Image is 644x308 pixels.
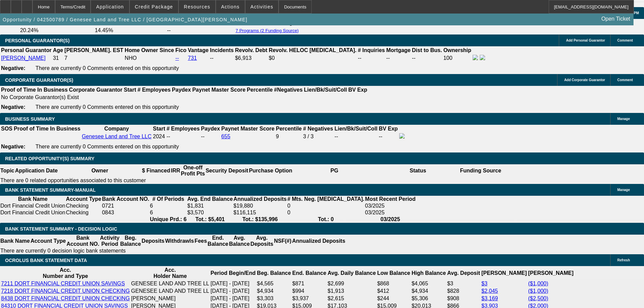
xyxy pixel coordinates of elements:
[5,258,87,263] span: OCROLUS BANK STATEMENT DATA
[411,288,446,294] td: $4,934
[5,187,96,193] span: BANK STATEMENT SUMMARY-MANUAL
[1,295,130,301] a: 8438 DORT FINANCIAL CREDIT UNION CHECKING
[386,54,411,62] td: --
[268,54,357,62] td: $0
[184,4,210,9] span: Resources
[1,104,25,110] b: Negative:
[130,0,178,13] button: Credit Package
[66,235,100,247] th: Bank Account NO.
[188,55,197,61] a: 731
[292,280,327,287] td: $871
[528,295,548,301] a: ($2,500)
[66,203,102,209] td: Checking
[334,126,377,132] b: Lien/Bk/Suit/Coll
[481,267,527,280] th: [PERSON_NAME]
[120,235,141,247] th: Beg. Balance
[187,209,233,216] td: $3,570
[1,94,370,101] td: No Corporate Guarantor(s) Exist
[5,226,117,232] span: Bank Statement Summary - Decision Logic
[170,164,181,177] th: IRR
[221,126,275,132] b: Paynet Master Score
[135,4,173,9] span: Credit Package
[377,295,411,302] td: $244
[348,87,367,93] b: BV Exp
[5,116,55,122] span: BUSINESS SUMMARY
[411,295,446,302] td: $5,306
[142,164,171,177] th: $ Financed
[480,55,485,60] img: linkedin-icon.png
[365,196,416,203] th: Most Recent Period
[379,126,398,132] b: BV Exp
[251,4,273,9] span: Activities
[234,28,301,33] button: 7 Programs (2 Funding Source)
[365,216,416,223] th: 03/2025
[1,65,25,71] b: Negative:
[210,47,234,53] b: Incidents
[233,216,287,223] th: Tot.: $135,996
[66,209,102,216] td: Checking
[175,47,187,53] b: Fico
[481,281,487,286] a: $3
[221,134,231,139] a: 655
[566,39,605,42] span: Add Personal Guarantor
[205,164,248,177] th: Security Deposit
[303,134,333,140] div: 3 / 3
[250,235,274,247] th: Avg. Deposits
[481,295,498,301] a: $3,169
[131,295,210,302] td: [PERSON_NAME]
[234,203,287,209] div: $19,880
[153,126,165,132] b: Start
[235,54,268,62] td: $6,913
[292,295,327,302] td: $3,937
[167,134,170,139] span: --
[5,38,70,43] span: PERSONAL GUARANTOR(S)
[358,47,385,53] b: # Inquiries
[35,65,179,71] span: There are currently 0 Comments entered on this opportunity
[481,288,498,294] a: $2,045
[247,87,272,93] b: Percentile
[150,203,187,209] td: 6
[1,55,46,61] a: [PERSON_NAME]
[411,280,446,287] td: $4,065
[248,164,292,177] th: Purchase Option
[210,288,256,294] td: [DATE] - [DATE]
[377,288,411,294] td: $412
[292,235,345,247] th: Annualized Deposits
[443,47,471,53] b: Ownership
[1,281,125,286] a: 7211 DORT FINANCIAL CREDIT UNION SAVINGS
[172,87,191,93] b: Paydex
[287,203,365,209] td: 0
[564,78,605,82] span: Add Corporate Guarantor
[617,188,630,192] span: Manage
[201,133,220,140] td: --
[334,133,378,140] td: --
[131,288,210,294] td: GENESEE LAND AND TREE LL
[377,280,411,287] td: $868
[269,47,357,53] b: Revolv. HELOC [MEDICAL_DATA].
[216,0,245,13] button: Actions
[257,280,291,287] td: $4,565
[58,164,142,177] th: Owner
[124,54,174,62] td: NHO
[229,235,250,247] th: Avg. Balance
[64,54,124,62] td: 7
[14,125,81,132] th: Proof of Time In Business
[245,0,279,13] button: Activities
[273,235,292,247] th: NSF(#)
[167,126,200,132] b: # Employees
[617,117,630,121] span: Manage
[234,210,287,216] div: $116,115
[292,267,327,280] th: End. Balance
[376,164,460,177] th: Status
[327,280,376,287] td: $2,699
[207,235,229,247] th: End. Balance
[5,77,73,83] span: CORPORATE GUARANTOR(S)
[292,288,327,294] td: $994
[187,196,233,203] th: Avg. End Balance
[233,196,287,203] th: Annualized Deposits
[303,126,333,132] b: # Negatives
[460,164,502,177] th: Funding Source
[102,196,150,203] th: Bank Account NO.
[138,87,171,93] b: # Employees
[287,216,365,223] th: Tot.: 0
